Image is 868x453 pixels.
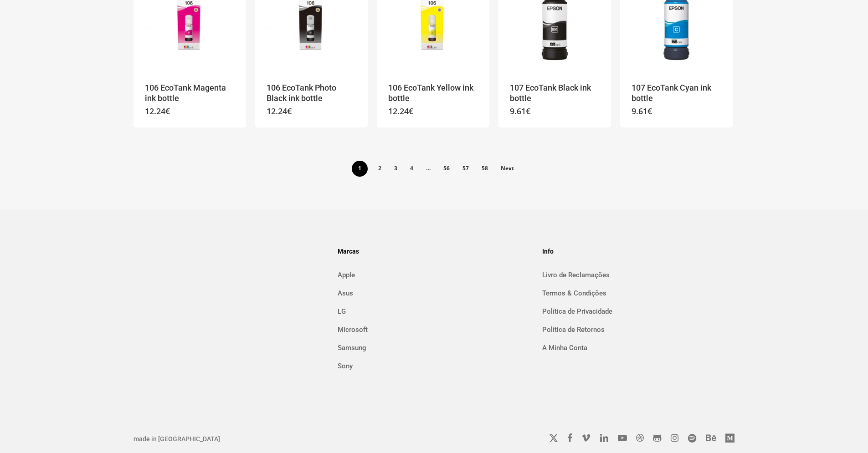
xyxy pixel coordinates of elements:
a: Page 57 [457,161,475,175]
a: Samsung [338,341,530,355]
a: Livro de Reclamações [542,268,734,282]
nav: Product Pagination [134,160,735,192]
a: 107 EcoTank Cyan ink bottle [632,82,721,104]
span: € [526,106,530,117]
a: LG [338,304,530,319]
a: Política de Retornos [542,322,734,337]
h4: Info [542,244,734,259]
a: Sony [338,359,530,373]
a: Page 3 [388,161,403,175]
a: Page 2 [372,161,387,175]
a: 107 EcoTank Black ink bottle [510,82,600,104]
span: € [409,106,413,117]
a: Apple [338,268,530,282]
bdi: 9.61 [510,106,530,117]
span: € [647,106,652,117]
a: Next [495,161,520,175]
bdi: 12.24 [388,106,413,117]
span: € [287,106,292,117]
span: € [165,106,170,117]
a: Política de Privacidade [542,304,734,319]
a: Page 56 [437,161,456,175]
a: Asus [338,286,530,300]
bdi: 12.24 [145,106,170,117]
p: made in [GEOGRAPHIC_DATA] [134,434,377,444]
a: Page 58 [476,161,494,175]
a: Microsoft [338,322,530,337]
bdi: 12.24 [267,106,292,117]
a: Page 4 [404,161,419,175]
span: Page 1 [352,161,368,177]
a: Termos & Condições [542,286,734,300]
a: 106 EcoTank Yellow ink bottle [388,82,478,104]
bdi: 9.61 [632,106,652,117]
span: … [420,161,437,175]
a: 106 EcoTank Magenta ink bottle [145,82,235,104]
a: 106 EcoTank Photo Black ink bottle [267,82,356,104]
h4: Marcas [338,244,530,259]
a: A Minha Conta [542,341,734,355]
